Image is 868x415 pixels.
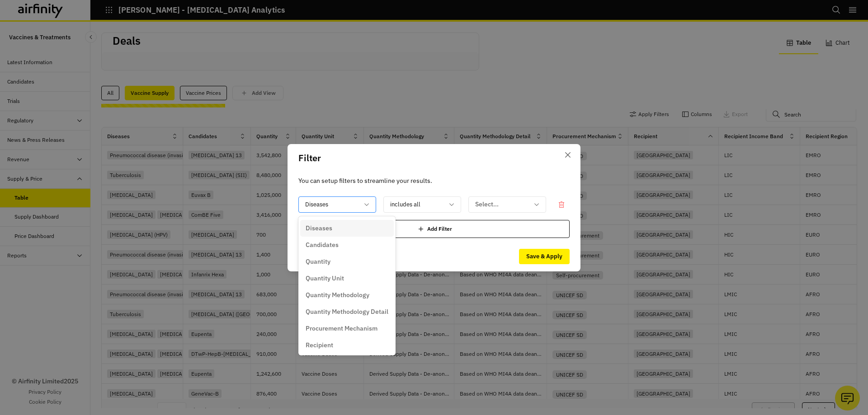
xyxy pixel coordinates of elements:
p: Quantity [306,257,330,266]
button: Close [561,148,575,162]
p: You can setup filters to streamline your results. [298,176,570,186]
p: Quantity Methodology [306,290,369,300]
div: Add Filter [298,220,570,238]
p: Candidates [306,240,339,250]
header: Filter [288,144,580,172]
p: Diseases [306,224,332,233]
button: Save & Apply [519,249,570,264]
p: Recipient [306,340,333,350]
p: Quantity Unit [306,274,344,283]
p: Procurement Mechanism [306,324,377,333]
p: Quantity Methodology Detail [306,307,388,317]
